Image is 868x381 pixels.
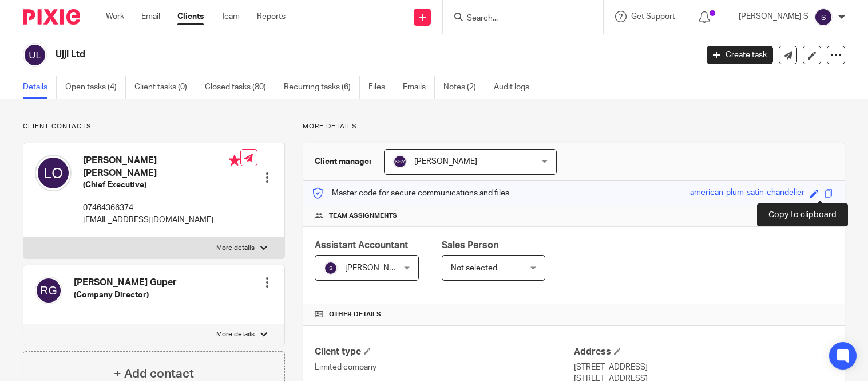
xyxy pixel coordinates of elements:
img: svg%3E [324,261,338,275]
p: [PERSON_NAME] S [739,11,808,22]
a: Audit logs [494,76,538,99]
a: Clients [177,11,204,22]
input: Search [466,14,569,24]
h2: Ujji Ltd [56,49,562,61]
a: Open tasks (4) [65,76,126,99]
img: svg%3E [35,155,72,191]
p: Master code for secure communications and files [312,187,509,199]
p: Client contacts [23,122,285,131]
h5: (Company Director) [74,289,177,301]
h4: Address [574,346,833,358]
p: [STREET_ADDRESS] [574,362,833,373]
span: Assistant Accountant [315,241,408,250]
a: Closed tasks (80) [205,76,275,99]
a: Work [106,11,124,22]
h4: [PERSON_NAME] Guper [74,277,177,289]
a: Recurring tasks (6) [284,76,360,99]
a: Email [141,11,160,22]
div: american-plum-satin-chandelier [690,187,804,200]
h5: (Chief Executive) [83,179,240,191]
a: Files [368,76,394,99]
img: Pixie [23,9,80,25]
a: Reports [257,11,286,22]
span: Team assignments [329,211,397,221]
span: Sales Person [442,241,498,250]
img: svg%3E [23,43,47,67]
p: [EMAIL_ADDRESS][DOMAIN_NAME] [83,214,240,226]
p: More details [216,330,255,339]
img: svg%3E [814,8,833,26]
p: 07464366374 [83,202,240,214]
span: [PERSON_NAME] S [345,264,415,272]
i: Primary [229,155,240,166]
span: Not selected [451,264,497,272]
a: Emails [403,76,435,99]
a: Details [23,76,57,99]
a: Client tasks (0) [134,76,196,99]
a: Notes (2) [443,76,485,99]
a: Create task [707,46,773,64]
h4: [PERSON_NAME] [PERSON_NAME] [83,155,240,179]
p: More details [303,122,845,131]
h4: Client type [315,346,574,358]
span: [PERSON_NAME] [414,158,477,166]
img: svg%3E [393,155,407,168]
span: Other details [329,310,381,319]
span: Get Support [631,13,675,21]
a: Team [221,11,240,22]
img: svg%3E [35,277,62,304]
h3: Client manager [315,156,372,167]
p: More details [216,243,255,253]
p: Limited company [315,362,574,373]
